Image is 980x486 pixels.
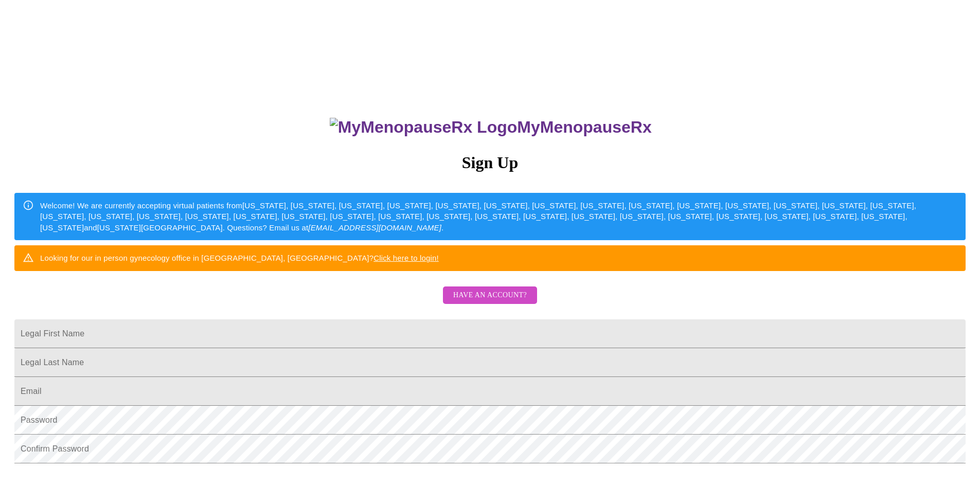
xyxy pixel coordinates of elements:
[40,196,957,237] div: Welcome! We are currently accepting virtual patients from [US_STATE], [US_STATE], [US_STATE], [US...
[440,298,540,307] a: Have an account?
[14,153,966,172] h3: Sign Up
[16,118,966,137] h3: MyMenopauseRx
[373,254,439,262] a: Click here to login!
[330,118,517,137] img: MyMenopauseRx Logo
[40,248,439,267] div: Looking for our in person gynecology office in [GEOGRAPHIC_DATA], [GEOGRAPHIC_DATA]?
[453,289,527,302] span: Have an account?
[443,286,537,304] button: Have an account?
[308,223,441,232] em: [EMAIL_ADDRESS][DOMAIN_NAME]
